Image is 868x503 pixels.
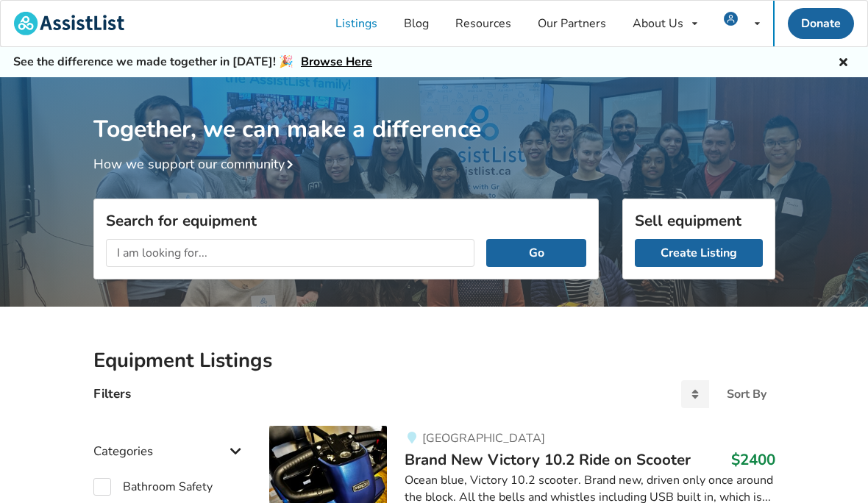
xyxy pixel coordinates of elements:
[635,239,763,267] a: Create Listing
[301,54,372,70] a: Browse Here
[727,388,766,400] div: Sort By
[14,12,124,35] img: assistlist-logo
[633,18,683,29] div: About Us
[442,1,524,46] a: Resources
[106,239,475,267] input: I am looking for...
[731,450,775,469] h3: $2400
[93,478,213,496] label: Bathroom Safety
[93,155,299,173] a: How we support our community
[93,77,775,144] h1: Together, we can make a difference
[93,385,131,402] h4: Filters
[322,1,391,46] a: Listings
[524,1,619,46] a: Our Partners
[93,414,246,466] div: Categories
[13,54,372,70] h5: See the difference we made together in [DATE]! 🎉
[391,1,442,46] a: Blog
[422,430,545,446] span: [GEOGRAPHIC_DATA]
[93,348,775,374] h2: Equipment Listings
[106,211,586,230] h3: Search for equipment
[405,449,691,470] span: Brand New Victory 10.2 Ride on Scooter
[486,239,586,267] button: Go
[788,8,854,39] a: Donate
[635,211,763,230] h3: Sell equipment
[724,12,738,26] img: user icon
